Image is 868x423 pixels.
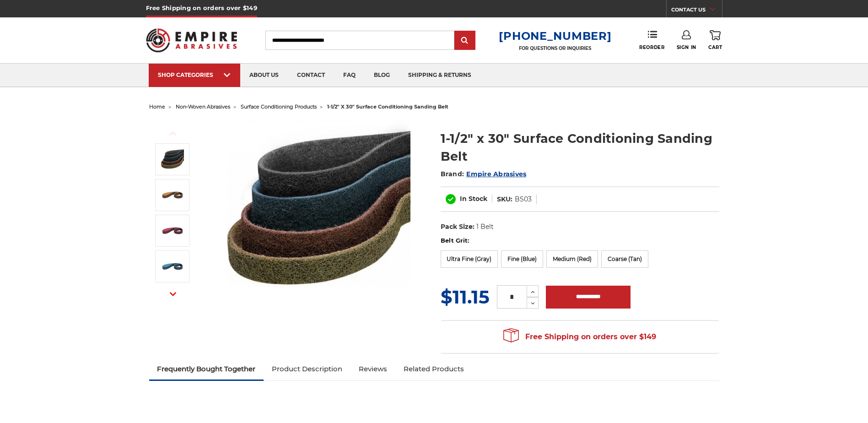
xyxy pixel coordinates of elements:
[708,44,722,50] span: Cart
[441,236,719,245] label: Belt Grit:
[149,359,264,379] a: Frequently Bought Together
[671,5,722,17] a: CONTACT US
[162,284,184,304] button: Next
[515,195,532,204] dd: BS03
[176,103,230,110] a: non-woven abrasives
[158,71,231,78] div: SHOP CATEGORIES
[162,124,184,143] button: Previous
[456,32,474,50] input: Submit
[327,103,448,110] span: 1-1/2" x 30" surface conditioning sanding belt
[441,286,490,308] span: $11.15
[161,255,184,278] img: 1-1/2" x 30" Blue Surface Conditioning Belt
[639,44,664,50] span: Reorder
[146,22,237,58] img: Empire Abrasives
[441,170,464,178] span: Brand:
[639,30,664,50] a: Reorder
[466,170,526,178] a: Empire Abrasives
[240,64,288,87] a: about us
[476,222,494,232] dd: 1 Belt
[441,222,474,232] dt: Pack Size:
[241,103,317,110] a: surface conditioning products
[708,30,722,50] a: Cart
[161,219,184,242] img: 1-1/2" x 30" Red Surface Conditioning Belt
[677,44,696,50] span: Sign In
[227,120,410,303] img: 1.5"x30" Surface Conditioning Sanding Belts
[161,184,184,206] img: 1-1/2" x 30" Tan Surface Conditioning Belt
[350,359,395,379] a: Reviews
[499,45,611,51] p: FOR QUESTIONS OR INQUIRIES
[149,103,165,110] a: home
[264,359,350,379] a: Product Description
[503,328,656,346] span: Free Shipping on orders over $149
[497,195,512,204] dt: SKU:
[334,64,365,87] a: faq
[161,148,184,171] img: 1.5"x30" Surface Conditioning Sanding Belts
[399,64,480,87] a: shipping & returns
[365,64,399,87] a: blog
[499,29,611,43] a: [PHONE_NUMBER]
[395,359,472,379] a: Related Products
[460,195,487,203] span: In Stock
[288,64,334,87] a: contact
[441,130,719,165] h1: 1-1/2" x 30" Surface Conditioning Sanding Belt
